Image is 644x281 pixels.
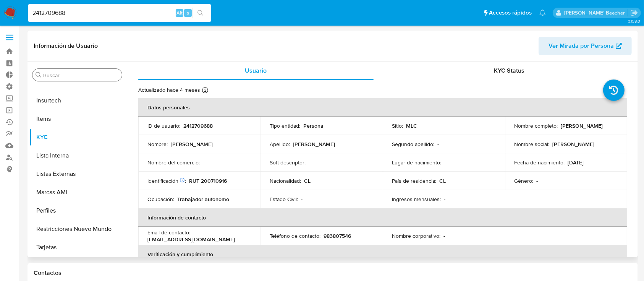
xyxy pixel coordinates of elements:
[29,91,125,110] button: Insurtech
[147,196,174,203] p: Ocupación :
[549,37,614,55] span: Ver Mirada por Persona
[29,201,125,220] button: Perfiles
[29,165,125,183] button: Listas Externas
[304,177,311,184] p: CL
[561,122,603,129] p: [PERSON_NAME]
[539,10,546,16] a: Notificaciones
[270,122,300,129] p: Tipo entidad :
[536,177,538,184] p: -
[514,122,558,129] p: Nombre completo :
[309,159,310,166] p: -
[147,177,186,184] p: Identificación :
[147,229,190,236] p: Email de contacto :
[392,159,441,166] p: Lugar de nacimiento :
[270,232,320,239] p: Teléfono de contacto :
[392,177,436,184] p: País de residencia :
[303,122,324,129] p: Persona
[203,159,204,166] p: -
[324,232,351,239] p: 983807546
[147,236,235,243] p: [EMAIL_ADDRESS][DOMAIN_NAME]
[34,42,98,50] h1: Información de Usuario
[176,9,183,16] span: Alt
[630,9,638,17] a: Salir
[183,122,213,129] p: 2412709688
[177,196,229,203] p: Trabajador autonomo
[439,177,446,184] p: CL
[138,86,200,94] p: Actualizado hace 4 meses
[29,238,125,257] button: Tarjetas
[514,159,565,166] p: Fecha de nacimiento :
[147,159,200,166] p: Nombre del comercio :
[29,183,125,201] button: Marcas AML
[392,196,441,203] p: Ingresos mensuales :
[245,66,267,75] span: Usuario
[514,141,549,148] p: Nombre social :
[392,232,440,239] p: Nombre corporativo :
[138,98,627,117] th: Datos personales
[138,245,627,263] th: Verificación y cumplimiento
[406,122,417,129] p: MLC
[494,66,524,75] span: KYC Status
[552,141,594,148] p: [PERSON_NAME]
[29,146,125,165] button: Lista Interna
[444,196,445,203] p: -
[392,122,403,129] p: Sitio :
[193,8,208,18] button: search-icon
[293,141,335,148] p: [PERSON_NAME]
[514,177,533,184] p: Género :
[443,232,445,239] p: -
[301,196,303,203] p: -
[437,141,439,148] p: -
[270,159,306,166] p: Soft descriptor :
[187,9,189,16] span: s
[138,208,627,227] th: Información de contacto
[28,8,211,18] input: Buscar usuario o caso...
[147,141,168,148] p: Nombre :
[489,9,532,17] span: Accesos rápidos
[29,220,125,238] button: Restricciones Nuevo Mundo
[270,177,301,184] p: Nacionalidad :
[564,9,628,16] p: camila.tresguerres@mercadolibre.com
[29,110,125,128] button: Items
[392,141,434,148] p: Segundo apellido :
[29,128,125,146] button: KYC
[171,141,213,148] p: [PERSON_NAME]
[270,141,290,148] p: Apellido :
[270,196,298,203] p: Estado Civil :
[43,72,119,79] input: Buscar
[189,177,227,184] p: RUT 200710916
[147,122,180,129] p: ID de usuario :
[36,72,42,78] button: Buscar
[568,159,584,166] p: [DATE]
[539,37,632,55] button: Ver Mirada por Persona
[444,159,446,166] p: -
[34,269,632,277] h1: Contactos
